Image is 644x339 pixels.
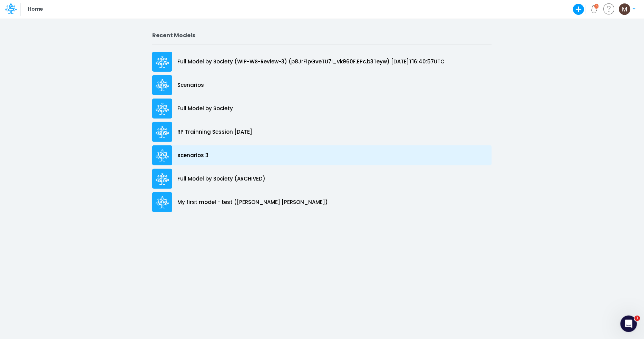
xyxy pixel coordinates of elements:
h2: Recent Models [152,32,492,39]
p: My first model - test ([PERSON_NAME] [PERSON_NAME]) [177,198,328,206]
a: Notifications [590,5,598,13]
p: Full Model by Society (ARCHIVED) [177,175,265,183]
p: Scenarios [177,81,204,89]
p: RP Trainning Session [DATE] [177,128,252,136]
a: My first model - test ([PERSON_NAME] [PERSON_NAME]) [152,191,492,214]
a: Full Model by Society (WIP-WS-Review-3) (p8JrFipGveTU7I_vk960F.EPc.b3Teyw) [DATE]T16:40:57UTC [152,50,492,73]
p: Full Model by Society [177,105,233,113]
p: Full Model by Society (WIP-WS-Review-3) (p8JrFipGveTU7I_vk960F.EPc.b3Teyw) [DATE]T16:40:57UTC [177,58,445,66]
a: Full Model by Society [152,97,492,120]
div: 5 unread items [596,4,597,8]
a: RP Trainning Session [DATE] [152,120,492,144]
span: 1 [635,316,640,321]
p: scenarios 3 [177,152,208,160]
p: Home [28,6,43,13]
a: Scenarios [152,73,492,97]
iframe: Intercom live chat [621,316,637,332]
a: Full Model by Society (ARCHIVED) [152,167,492,191]
a: scenarios 3 [152,144,492,167]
